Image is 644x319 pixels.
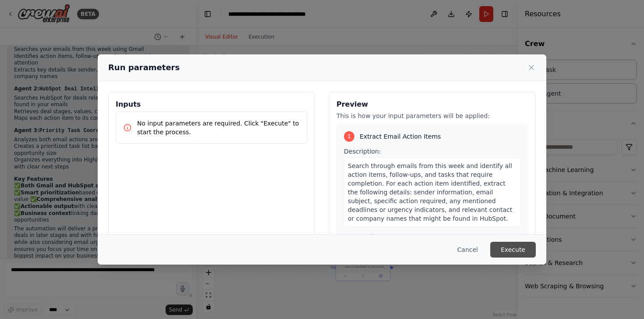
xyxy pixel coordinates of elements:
[348,162,512,222] span: Search through emails from this week and identify all action items, follow-ups, and tasks that re...
[336,111,528,120] p: This is how your input parameters will be applied:
[450,242,485,258] button: Cancel
[490,242,536,258] button: Execute
[137,119,300,136] p: No input parameters are required. Click "Execute" to start the process.
[336,99,528,110] h3: Preview
[108,61,180,74] h2: Run parameters
[360,132,441,141] span: Extract Email Action Items
[116,99,308,110] h3: Inputs
[344,131,354,142] div: 1
[344,148,381,155] span: Description:
[344,233,397,240] span: Expected output:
